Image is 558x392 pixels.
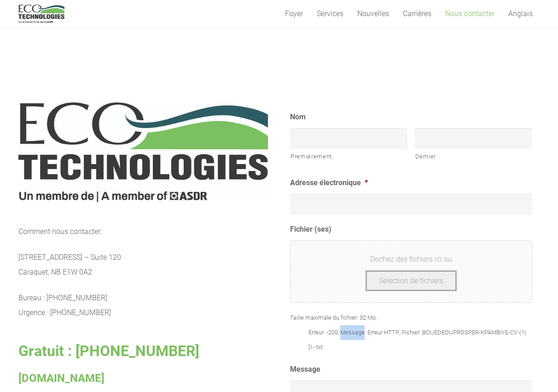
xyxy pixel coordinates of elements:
[415,149,532,164] label: Dernier
[18,224,268,239] p: Comment nous contacter:
[445,9,494,18] span: Nous contacter
[290,307,384,321] span: Taille maximale du fichier: 32 Mo.
[290,225,331,234] label: Fichier (ses)
[290,112,306,122] label: Nom
[290,365,320,374] label: Message
[18,372,105,385] span: [DOMAIN_NAME]
[366,270,457,291] button: Sélectionner des fichiers, fichier(s)
[290,178,368,188] label: Adresse électronique
[18,342,199,360] span: Gratuit : [PHONE_NUMBER]
[403,9,431,18] span: Carrières
[508,9,533,18] span: Anglais
[308,325,532,355] li: Erreur: -200, Message: Erreur HTTP., Fichier: BOUEDEOUPROSPER-KPAMBIYE-CV-(1)[1-.txt
[291,149,407,164] label: Premièrement,
[18,5,64,23] a: Logo - EcoTech-ASDR-RGB
[302,252,521,267] span: Dochez des fichiers ici ou
[285,9,303,18] span: Foyer
[18,250,268,280] p: [STREET_ADDRESS] – Suite 120 Caraquet, NB E1W 0A2
[317,9,343,18] span: Services
[357,9,389,18] span: Nouvelles
[18,291,268,320] p: Bureau : [PHONE_NUMBER] Urgence : [PHONE_NUMBER]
